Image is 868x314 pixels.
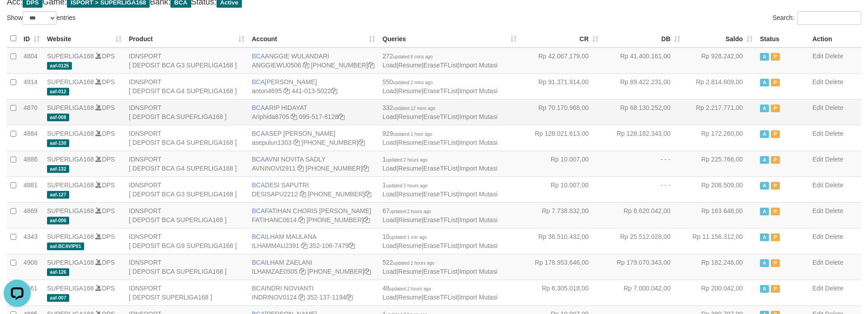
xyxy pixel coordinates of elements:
[771,130,780,138] span: Paused
[252,233,265,240] span: BCA
[47,233,94,240] a: SUPERLIGA168
[47,294,69,302] span: aaf-007
[382,156,498,172] span: | | |
[125,202,248,228] td: IDNSPORT [ DEPOSIT BCA SUPERLIGA168 ]
[812,130,823,137] a: Edit
[602,176,684,202] td: - - -
[398,242,422,249] a: Resume
[393,106,435,111] span: updated 12 mins ago
[338,113,344,120] a: Copy 0955178128 to clipboard
[252,216,297,224] a: FATIHANC0614
[684,99,756,125] td: Rp 2.217.771,00
[252,181,265,189] span: BCA
[771,233,780,241] span: Paused
[424,294,458,301] a: EraseTFList
[248,254,379,280] td: ILHAM ZAELANI [PHONE_NUMBER]
[248,151,379,176] td: AVNI NOVITA SADLY [PHONE_NUMBER]
[125,151,248,176] td: IDNSPORT [ DEPOSIT BCA G4 SUPERLIGA168 ]
[47,78,94,86] a: SUPERLIGA168
[252,259,265,266] span: BCA
[812,207,823,214] a: Edit
[760,156,769,164] span: Active
[760,233,769,241] span: Active
[248,30,379,48] th: Account: activate to sort column ascending
[520,176,602,202] td: Rp 10.007,00
[812,52,823,60] a: Edit
[812,181,823,189] a: Edit
[382,139,396,146] a: Load
[382,104,498,120] span: | | |
[393,132,432,137] span: updated 1 hour ago
[398,268,422,275] a: Resume
[47,285,94,292] a: SUPERLIGA168
[825,259,843,266] a: Delete
[760,105,769,112] span: Active
[459,62,498,69] a: Import Mutasi
[520,48,602,74] td: Rp 42.067.179,00
[248,280,379,305] td: INDRI NOVIANTI 352-137-1194
[398,190,422,198] a: Resume
[424,242,458,249] a: EraseTFList
[382,285,498,301] span: | | |
[300,190,306,198] a: Copy DESISAPU2212 to clipboard
[424,62,458,69] a: EraseTFList
[520,73,602,99] td: Rp 91.371.914,00
[825,285,843,292] a: Delete
[7,11,75,25] label: Show entries
[47,191,69,199] span: aaf-127
[825,104,843,111] a: Delete
[602,151,684,176] td: - - -
[684,125,756,151] td: Rp 172.260,00
[43,280,125,305] td: DPS
[248,125,379,151] td: ASEP [PERSON_NAME] [PHONE_NUMBER]
[398,62,422,69] a: Resume
[520,228,602,254] td: Rp 36.510.432,00
[43,176,125,202] td: DPS
[20,99,43,125] td: 4870
[331,87,337,95] a: Copy 4410135022 to clipboard
[20,48,43,74] td: 4804
[252,285,265,292] span: BCA
[520,202,602,228] td: Rp 7.738.832,00
[398,87,422,95] a: Resume
[20,73,43,99] td: 4914
[382,190,396,198] a: Load
[771,53,780,61] span: Paused
[252,87,282,95] a: anton4695
[424,139,458,146] a: EraseTFList
[252,242,299,249] a: ILHAMMAU2391
[252,165,296,172] a: AVNINOVI2911
[252,62,301,69] a: ANGGIEWU0506
[424,190,458,198] a: EraseTFList
[809,30,861,48] th: Action
[398,139,422,146] a: Resume
[43,254,125,280] td: DPS
[382,62,396,69] a: Load
[825,78,843,86] a: Delete
[382,78,433,86] span: 550
[684,202,756,228] td: Rp 163.648,00
[684,176,756,202] td: Rp 208.509,00
[248,228,379,254] td: ILHAM MAULANA 352-106-7479
[797,11,861,25] input: Search:
[47,52,94,60] a: SUPERLIGA168
[382,294,396,301] a: Load
[424,165,458,172] a: EraseTFList
[125,48,248,74] td: IDNSPORT [ DEPOSIT BCA G3 SUPERLIGA168 ]
[283,87,290,95] a: Copy anton4695 to clipboard
[382,285,431,292] span: 48
[47,259,94,266] a: SUPERLIGA168
[47,114,69,121] span: aaf-008
[771,208,780,215] span: Paused
[382,165,396,172] a: Load
[382,207,498,224] span: | | |
[684,73,756,99] td: Rp 2.814.609,00
[424,268,458,275] a: EraseTFList
[20,176,43,202] td: 4881
[459,113,498,120] a: Import Mutasi
[771,156,780,164] span: Paused
[125,30,248,48] th: Product: activate to sort column ascending
[20,254,43,280] td: 4908
[47,104,94,111] a: SUPERLIGA168
[382,87,396,95] a: Load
